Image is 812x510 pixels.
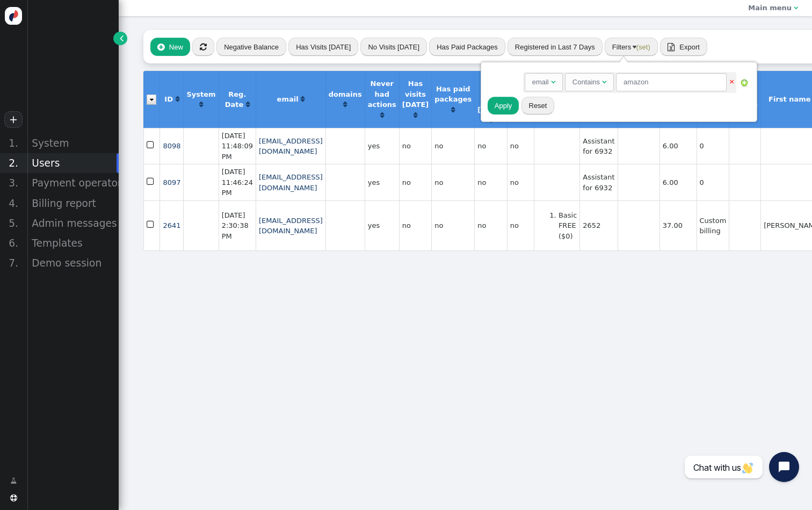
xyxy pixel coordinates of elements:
[729,78,735,86] a: ×
[200,43,207,51] span: 
[343,100,347,109] a: 
[740,78,749,87] img: add.png
[164,95,173,103] b: ID
[697,200,729,251] td: Custom billing
[659,200,697,251] td: 37.00
[27,133,119,153] div: System
[451,106,455,113] span: Click to sort
[216,38,286,56] button: Negative Balance
[451,106,455,114] a: 
[679,43,700,51] span: Export
[769,95,811,103] b: First name
[360,38,427,56] button: No Visits [DATE]
[668,43,675,51] span: 
[414,112,417,119] span: Click to sort
[222,168,253,197] span: [DATE] 11:46:24 PM
[431,128,474,164] td: no
[222,132,253,161] span: [DATE] 11:48:09 PM
[277,95,299,103] b: email
[147,95,156,105] img: icon_dropdown_trigger.png
[474,164,506,200] td: no
[579,200,617,251] td: 2652
[659,128,697,164] td: 6.00
[507,200,534,251] td: no
[176,96,179,103] span: Click to sort
[301,95,305,103] a: 
[474,200,506,251] td: no
[748,4,792,12] b: Main menu
[380,112,384,119] span: Click to sort
[521,97,555,115] button: Reset
[434,85,472,104] b: Has paid packages
[147,175,156,189] span: 
[147,139,156,152] span: 
[120,33,124,44] span: 
[150,38,190,56] button: New
[697,128,729,164] td: 0
[431,164,474,200] td: no
[176,95,179,103] a: 
[27,153,119,173] div: Users
[329,90,362,98] b: domains
[199,100,203,109] a: 
[633,46,636,48] img: trigger_black.png
[157,43,164,51] span: 
[559,210,577,242] li: Basic FREE ($0)
[429,38,505,56] button: Has Paid Packages
[365,164,399,200] td: yes
[259,137,323,156] a: [EMAIL_ADDRESS][DOMAIN_NAME]
[192,38,214,56] button: 
[551,78,555,85] span: 
[246,100,250,109] a: 
[186,90,215,98] b: System
[113,32,127,45] a: 
[414,111,417,119] a: 
[3,472,24,490] a: 
[365,200,399,251] td: yes
[507,128,534,164] td: no
[27,233,119,253] div: Templates
[368,80,396,109] b: Never had actions
[508,38,603,56] button: Registered in Last 7 Days
[402,80,429,109] b: Has visits [DATE]
[259,173,323,192] a: [EMAIL_ADDRESS][DOMAIN_NAME]
[579,164,617,200] td: Assistant for 6932
[602,78,606,85] span: 
[163,142,180,150] a: 8098
[222,211,249,240] span: [DATE] 2:30:38 PM
[474,128,506,164] td: no
[259,217,323,235] a: [EMAIL_ADDRESS][DOMAIN_NAME]
[301,96,305,103] span: Click to sort
[399,200,431,251] td: no
[572,77,600,88] div: Contains
[532,77,549,88] div: email
[343,101,347,108] span: Click to sort
[507,164,534,200] td: no
[27,213,119,233] div: Admin messages
[794,4,798,11] span: 
[10,494,17,501] span: 
[163,221,180,229] a: 2641
[399,128,431,164] td: no
[147,218,156,232] span: 
[659,164,697,200] td: 6.00
[636,43,650,51] span: (set)
[365,128,399,164] td: yes
[399,164,431,200] td: no
[431,200,474,251] td: no
[163,178,180,186] a: 8097
[199,101,203,108] span: Click to sort
[5,7,23,25] img: logo-icon.svg
[488,97,519,115] button: Apply
[660,38,707,56] button:  Export
[697,164,729,200] td: 0
[579,128,617,164] td: Assistant for 6932
[225,90,247,109] b: Reg. Date
[288,38,358,56] button: Has Visits [DATE]
[27,173,119,193] div: Payment operators
[27,253,119,273] div: Demo session
[380,111,384,119] a: 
